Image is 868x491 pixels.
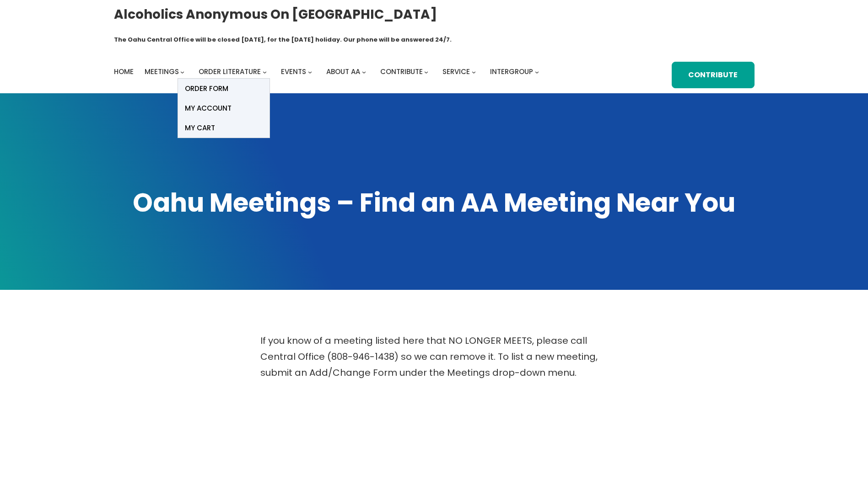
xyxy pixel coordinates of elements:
[535,70,539,74] button: Intergroup submenu
[114,3,437,26] a: Alcoholics Anonymous on [GEOGRAPHIC_DATA]
[263,70,267,74] button: Order Literature submenu
[442,67,470,76] span: Service
[114,35,452,44] h1: The Oahu Central Office will be closed [DATE], for the [DATE] holiday. Our phone will be answered...
[326,65,360,78] a: About AA
[185,82,228,95] span: ORDER FORM
[490,65,533,78] a: Intergroup
[185,102,232,115] span: My account
[472,70,476,74] button: Service submenu
[114,65,134,78] a: Home
[380,67,423,76] span: Contribute
[185,122,215,134] span: My Cart
[362,70,366,74] button: About AA submenu
[178,118,270,138] a: My Cart
[114,186,755,220] h1: Oahu Meetings – Find an AA Meeting Near You
[281,65,306,78] a: Events
[199,67,261,76] span: Order Literature
[260,333,608,381] p: If you know of a meeting listed here that NO LONGER MEETS, please call Central Office (808-946-14...
[281,67,306,76] span: Events
[114,67,134,76] span: Home
[380,65,423,78] a: Contribute
[145,65,179,78] a: Meetings
[114,65,542,78] nav: Intergroup
[442,65,470,78] a: Service
[178,79,270,98] a: ORDER FORM
[326,67,360,76] span: About AA
[145,67,179,76] span: Meetings
[308,70,312,74] button: Events submenu
[490,67,533,76] span: Intergroup
[424,70,428,74] button: Contribute submenu
[672,62,754,88] a: Contribute
[178,98,270,118] a: My account
[180,70,184,74] button: Meetings submenu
